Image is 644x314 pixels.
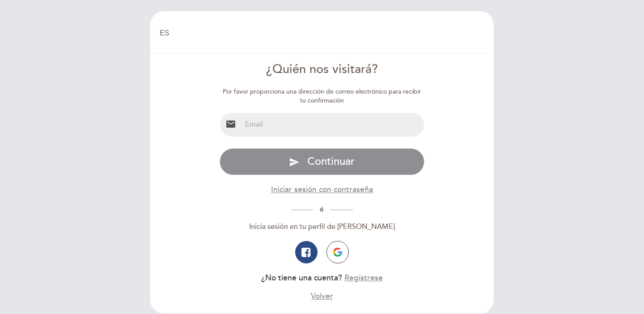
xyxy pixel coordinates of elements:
input: Email [241,113,424,137]
img: icon-google.png [333,248,342,257]
button: Iniciar sesión con contraseña [271,184,373,195]
button: Volver [311,291,333,302]
i: send [289,157,300,168]
span: Continuar [307,155,355,168]
button: send Continuar [220,148,425,175]
span: ¿No tiene una cuenta? [261,273,342,283]
span: ó [313,206,330,213]
button: Regístrese [344,272,383,284]
i: email [225,119,236,129]
div: ¿Quién nos visitará? [220,61,425,78]
div: Por favor proporciona una dirección de correo electrónico para recibir tu confirmación [220,87,425,105]
div: Inicia sesión en tu perfil de [PERSON_NAME] [220,222,425,232]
